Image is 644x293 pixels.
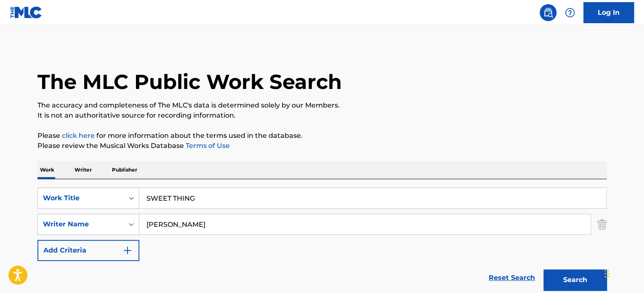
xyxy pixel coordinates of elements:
[184,142,230,150] a: Terms of Use
[484,269,539,287] a: Reset Search
[62,132,95,140] a: click here
[37,240,139,261] button: Add Criteria
[604,261,609,286] div: Drag
[543,269,607,290] button: Search
[37,100,607,110] p: The accuracy and completeness of The MLC's data is determined solely by our Members.
[10,6,43,19] img: MLC Logo
[562,4,578,21] div: Help
[597,214,607,235] img: Delete Criterion
[37,141,607,151] p: Please review the Musical Works Database
[602,253,644,293] iframe: Chat Widget
[583,2,634,23] a: Log In
[37,69,342,94] h1: The MLC Public Work Search
[43,193,119,203] div: Work Title
[43,219,119,229] div: Writer Name
[109,161,140,179] p: Publisher
[72,161,94,179] p: Writer
[565,8,575,18] img: help
[122,245,133,255] img: 9d2ae6d4665cec9f34b9.svg
[37,161,57,179] p: Work
[37,131,607,141] p: Please for more information about the terms used in the database.
[543,8,553,18] img: search
[37,110,607,121] p: It is not an authoritative source for recording information.
[540,4,556,21] a: Public Search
